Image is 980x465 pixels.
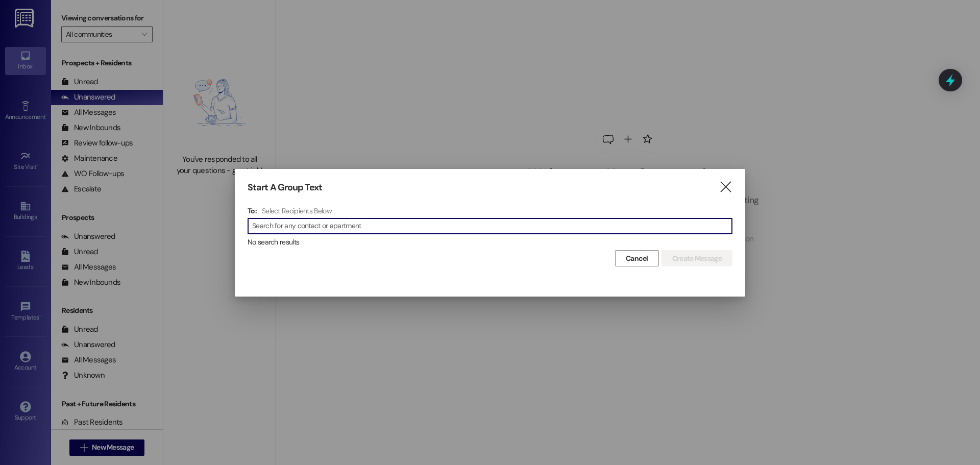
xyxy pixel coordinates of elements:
i:  [719,182,732,192]
button: Cancel [615,250,659,266]
div: No search results [248,237,732,248]
h3: To: [248,206,257,215]
h4: Select Recipients Below [262,206,332,215]
h3: Start A Group Text [248,182,322,193]
button: Create Message [661,250,732,266]
input: Search for any contact or apartment [252,219,732,233]
span: Cancel [626,253,648,264]
span: Create Message [672,253,722,264]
